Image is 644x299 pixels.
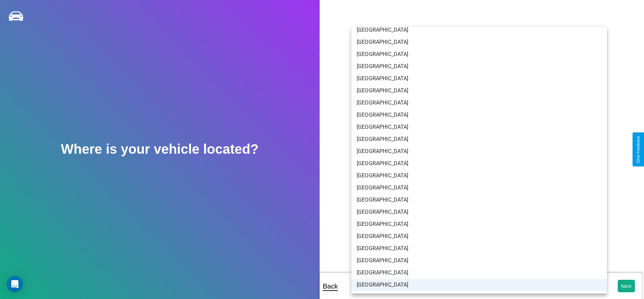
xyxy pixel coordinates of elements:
[351,194,607,206] li: [GEOGRAPHIC_DATA]
[351,133,607,145] li: [GEOGRAPHIC_DATA]
[351,36,607,48] li: [GEOGRAPHIC_DATA]
[351,85,607,97] li: [GEOGRAPHIC_DATA]
[351,279,607,291] li: [GEOGRAPHIC_DATA]
[351,157,607,170] li: [GEOGRAPHIC_DATA]
[351,121,607,133] li: [GEOGRAPHIC_DATA]
[351,48,607,60] li: [GEOGRAPHIC_DATA]
[351,60,607,72] li: [GEOGRAPHIC_DATA]
[351,145,607,157] li: [GEOGRAPHIC_DATA]
[351,72,607,85] li: [GEOGRAPHIC_DATA]
[7,276,23,292] div: Open Intercom Messenger
[351,170,607,182] li: [GEOGRAPHIC_DATA]
[636,136,641,163] div: Give Feedback
[351,182,607,194] li: [GEOGRAPHIC_DATA]
[351,24,607,36] li: [GEOGRAPHIC_DATA]
[351,206,607,218] li: [GEOGRAPHIC_DATA]
[351,218,607,230] li: [GEOGRAPHIC_DATA]
[351,230,607,242] li: [GEOGRAPHIC_DATA]
[351,255,607,267] li: [GEOGRAPHIC_DATA]
[351,242,607,255] li: [GEOGRAPHIC_DATA]
[351,267,607,279] li: [GEOGRAPHIC_DATA]
[351,109,607,121] li: [GEOGRAPHIC_DATA]
[351,97,607,109] li: [GEOGRAPHIC_DATA]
